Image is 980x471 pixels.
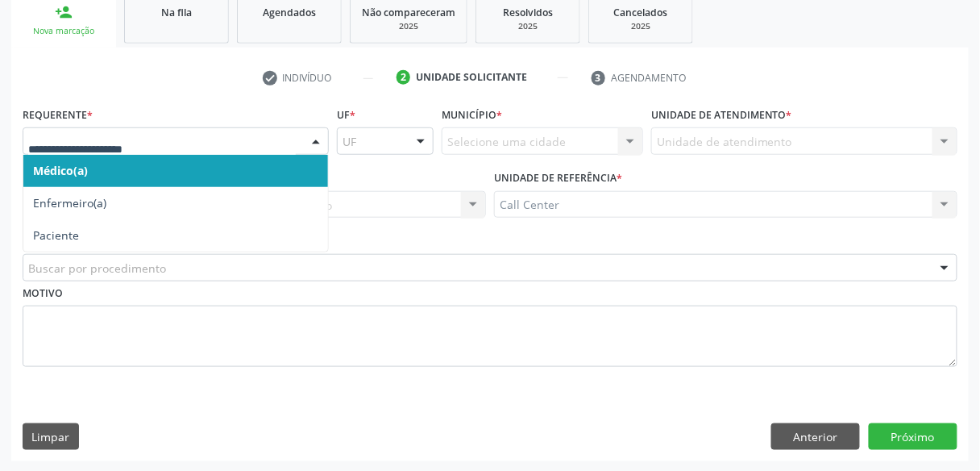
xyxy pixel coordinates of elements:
[416,70,527,85] div: Unidade solicitante
[33,163,88,178] span: Médico(a)
[343,133,356,150] span: UF
[337,102,355,127] label: UF
[651,102,792,127] label: Unidade de atendimento
[28,260,166,277] span: Buscar por procedimento
[614,6,668,19] span: Cancelados
[488,20,568,32] div: 2025
[33,195,106,210] span: Enfermeiro(a)
[23,25,105,37] div: Nova marcação
[771,423,860,451] button: Anterior
[397,70,411,85] div: 2
[362,6,455,19] span: Não compareceram
[263,6,316,19] span: Agendados
[503,6,553,19] span: Resolvidos
[33,227,79,243] span: Paciente
[600,20,681,32] div: 2025
[494,166,622,191] label: Unidade de referência
[161,6,192,19] span: Na fila
[23,102,93,127] label: Requerente
[362,20,455,32] div: 2025
[23,281,63,306] label: Motivo
[55,3,73,21] div: person_add
[869,423,957,451] button: Próximo
[23,423,79,451] button: Limpar
[442,102,502,127] label: Município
